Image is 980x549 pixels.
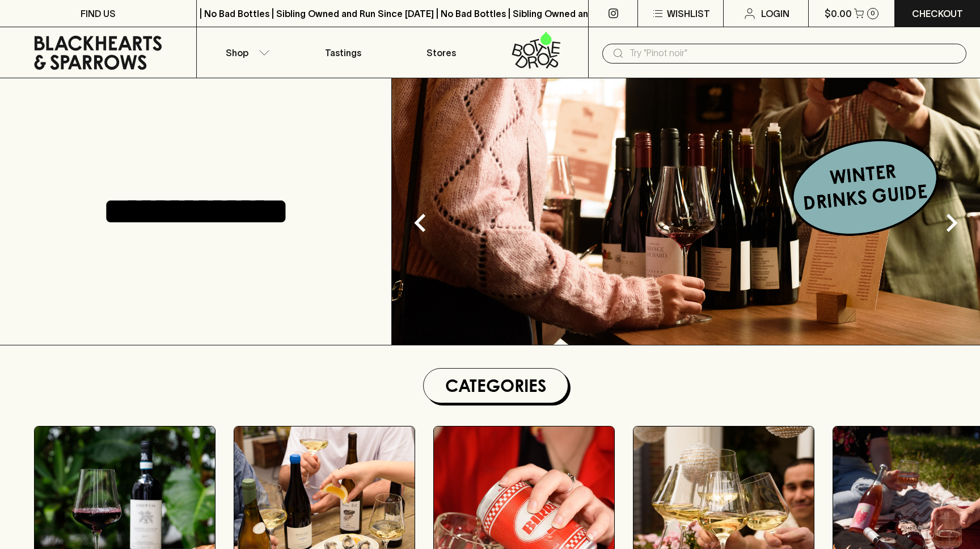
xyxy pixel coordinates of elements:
[398,200,443,246] button: Previous
[428,373,563,398] h1: Categories
[197,27,295,78] button: Shop
[667,7,710,20] p: Wishlist
[630,44,957,62] input: Try "Pinot noir"
[825,7,852,20] p: $0.00
[929,200,974,246] button: Next
[81,7,116,20] p: FIND US
[325,46,361,60] p: Tastings
[226,46,248,60] p: Shop
[761,7,789,20] p: Login
[392,78,980,345] img: optimise
[912,7,963,20] p: Checkout
[871,10,875,16] p: 0
[426,46,456,60] p: Stores
[392,27,491,78] a: Stores
[294,27,392,78] a: Tastings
